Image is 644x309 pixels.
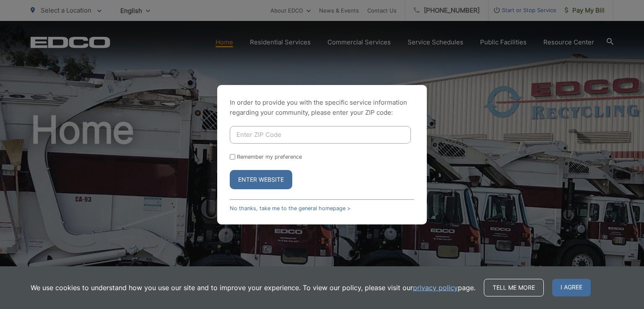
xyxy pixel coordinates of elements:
input: Enter ZIP Code [230,126,411,144]
p: In order to provide you with the specific service information regarding your community, please en... [230,98,414,118]
span: I agree [552,279,591,296]
button: Enter Website [230,170,292,189]
p: We use cookies to understand how you use our site and to improve your experience. To view our pol... [31,283,475,293]
label: Remember my preference [237,154,302,160]
a: Tell me more [484,279,544,296]
a: privacy policy [413,283,458,293]
a: No thanks, take me to the general homepage > [230,205,351,211]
